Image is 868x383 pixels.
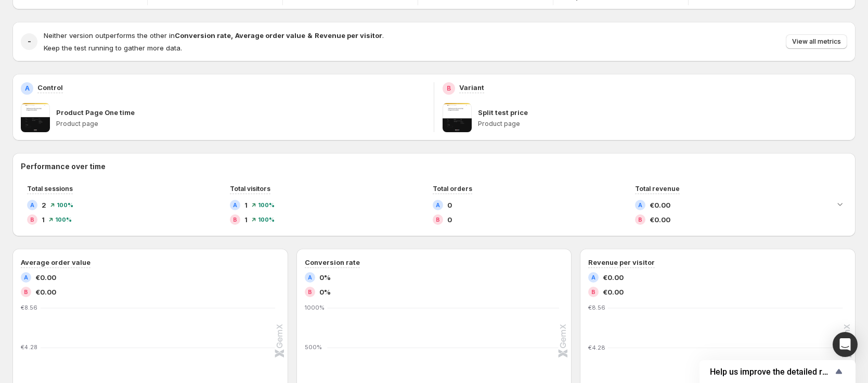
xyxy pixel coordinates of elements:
h2: A [233,202,237,208]
strong: Revenue per visitor [315,31,382,40]
button: Expand chart [833,197,847,211]
text: 500% [305,344,322,351]
span: 100 % [258,216,275,223]
img: Split test price [443,103,472,132]
h2: A [638,202,642,208]
p: Product page [478,120,847,128]
p: Variant [459,82,484,93]
span: €0.00 [650,200,670,210]
span: 2 [42,200,46,210]
strong: Average order value [235,31,305,40]
span: €0.00 [35,272,56,283]
span: Total orders [433,185,472,193]
span: 1 [42,214,45,225]
span: €0.00 [603,272,624,283]
p: Split test price [478,107,528,118]
h2: B [24,289,28,295]
h2: B [436,216,440,223]
span: Total revenue [635,185,680,193]
span: Total visitors [230,185,270,193]
h2: A [591,274,595,280]
span: €0.00 [35,287,56,297]
button: View all metrics [786,34,847,49]
strong: & [307,31,313,40]
span: 1 [244,214,248,225]
button: Show survey - Help us improve the detailed report for A/B campaigns [710,365,845,378]
h2: A [30,202,34,208]
h2: B [447,84,451,93]
span: 100 % [258,202,275,208]
h2: - [28,36,31,47]
h3: Conversion rate [305,257,360,267]
span: Total sessions [27,185,73,193]
span: €0.00 [603,287,624,297]
span: 100 % [57,202,73,208]
strong: Conversion rate [175,31,231,40]
text: €8.56 [21,304,37,311]
span: View all metrics [792,37,841,46]
span: Keep the test running to gather more data. [44,44,182,52]
text: €8.56 [588,304,605,311]
h3: Average order value [21,257,90,267]
p: Control [37,82,63,93]
h2: A [25,84,30,93]
span: 0 [447,200,452,210]
text: 1000% [305,304,325,311]
text: €4.28 [21,344,37,351]
span: 0% [319,287,331,297]
span: 0 [447,214,452,225]
h2: A [24,274,28,280]
h2: A [308,274,312,280]
strong: , [231,31,233,40]
p: Product page [56,120,425,128]
span: €0.00 [650,214,670,225]
span: 1 [244,200,248,210]
p: Product Page One time [56,107,135,118]
img: Product Page One time [21,103,50,132]
h2: B [638,216,642,223]
h2: B [30,216,34,223]
h2: B [233,216,237,223]
h2: Performance over time [21,161,847,172]
h2: A [436,202,440,208]
span: Help us improve the detailed report for A/B campaigns [710,367,833,377]
span: 100 % [55,216,72,223]
h3: Revenue per visitor [588,257,655,267]
span: 0% [319,272,331,283]
h2: B [591,289,595,295]
span: Neither version outperforms the other in . [44,31,384,40]
div: Open Intercom Messenger [833,332,858,357]
h2: B [308,289,312,295]
text: €4.28 [588,344,605,351]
